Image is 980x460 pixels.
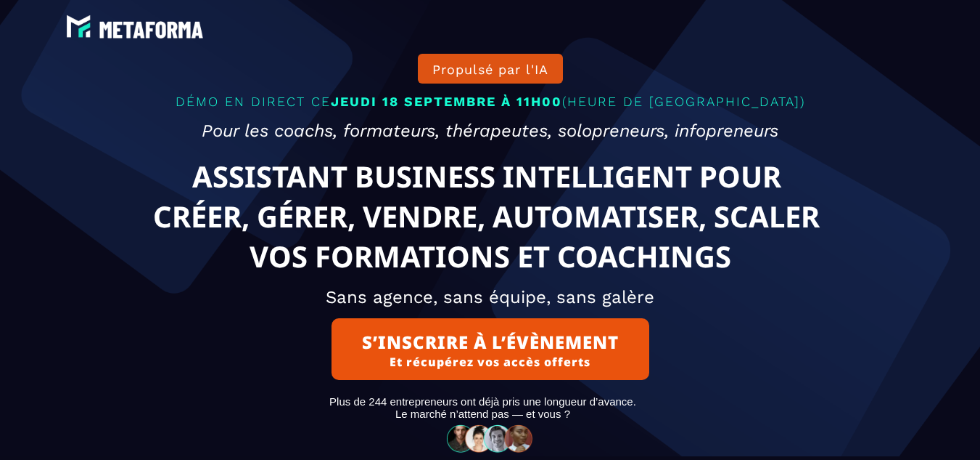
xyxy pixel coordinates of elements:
img: 32586e8465b4242308ef789b458fc82f_community-people.png [442,424,538,453]
p: DÉMO EN DIRECT CE (HEURE DE [GEOGRAPHIC_DATA]) [37,90,944,113]
h2: Sans agence, sans équipe, sans galère [37,280,944,315]
text: Plus de 244 entrepreneurs ont déjà pris une longueur d’avance. Le marché n’attend pas — et vous ? [22,392,944,424]
text: ASSISTANT BUSINESS INTELLIGENT POUR CRÉER, GÉRER, VENDRE, AUTOMATISER, SCALER VOS FORMATIONS ET C... [104,153,876,280]
h2: Pour les coachs, formateurs, thérapeutes, solopreneurs, infopreneurs [37,113,944,148]
img: e6894688e7183536f91f6cf1769eef69_LOGO_BLANC.png [62,11,207,43]
button: Propulsé par l'IA [418,54,563,84]
button: S’INSCRIRE À L’ÉVÈNEMENTEt récupérez vos accès offerts [332,318,649,380]
span: JEUDI 18 SEPTEMBRE À 11H00 [331,94,562,109]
